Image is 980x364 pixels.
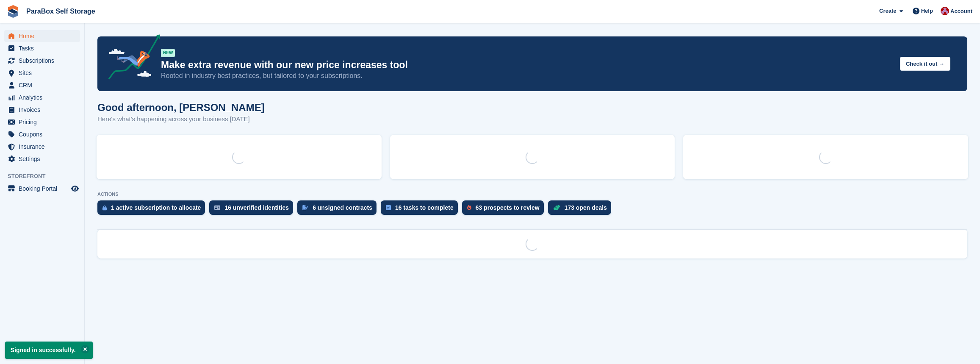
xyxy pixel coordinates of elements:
[4,183,80,195] a: menu
[4,67,80,79] a: menu
[4,128,80,140] a: menu
[19,55,69,67] span: Subscriptions
[4,141,80,153] a: menu
[565,204,607,211] div: 173 open deals
[879,7,896,15] span: Create
[161,71,893,81] p: Rooted in industry best practices, but tailored to your subscriptions.
[23,4,99,18] a: ParaBox Self Storage
[7,5,19,18] img: stora-icon-8386f47178a22dfd0bd8f6a31ec36ba5ce8667c1dd55bd0f319d3a0aa187defe.svg
[462,200,548,219] a: 63 prospects to review
[4,92,80,103] a: menu
[313,204,372,211] div: 6 unsigned contracts
[224,204,289,211] div: 16 unverified identities
[97,200,209,219] a: 1 active subscription to allocate
[381,200,462,219] a: 16 tasks to complete
[476,204,540,211] div: 63 prospects to review
[19,116,69,128] span: Pricing
[19,128,69,140] span: Coupons
[102,205,107,211] img: active_subscription_to_allocate_icon-d502201f5373d7db506a760aba3b589e785aa758c864c3986d89f69b8ff3...
[302,205,308,210] img: contract_signature_icon-13c848040528278c33f63329250d36e43548de30e8caae1d1a13099fd9432cc5.svg
[111,204,201,211] div: 1 active subscription to allocate
[19,183,69,195] span: Booking Portal
[4,55,80,67] a: menu
[161,59,893,71] p: Make extra revenue with our new price increases tool
[209,200,297,219] a: 16 unverified identities
[19,42,69,54] span: Tasks
[467,205,471,210] img: prospect-51fa495bee0391a8d652442698ab0144808aea92771e9ea1ae160a38d050c398.svg
[921,7,933,15] span: Help
[19,79,69,91] span: CRM
[19,153,69,165] span: Settings
[548,200,615,219] a: 173 open deals
[4,116,80,128] a: menu
[4,42,80,54] a: menu
[386,205,391,210] img: task-75834270c22a3079a89374b754ae025e5fb1db73e45f91037f5363f120a921f8.svg
[97,102,265,113] h1: Good afternoon, [PERSON_NAME]
[19,104,69,116] span: Invoices
[97,192,967,197] p: ACTIONS
[4,104,80,116] a: menu
[70,183,80,194] a: Preview store
[19,141,69,153] span: Insurance
[297,200,381,219] a: 6 unsigned contracts
[19,30,69,42] span: Home
[4,153,80,165] a: menu
[395,204,454,211] div: 16 tasks to complete
[553,205,560,211] img: deal-1b604bf984904fb50ccaf53a9ad4b4a5d6e5aea283cecdc64d6e3604feb123c2.svg
[4,79,80,91] a: menu
[4,30,80,42] a: menu
[941,7,949,15] img: Yan Grandjean
[5,342,93,359] p: Signed in successfully.
[19,67,69,79] span: Sites
[214,205,220,210] img: verify_identity-adf6edd0f0f0b5bbfe63781bf79b02c33cf7c696d77639b501bdc392416b5a36.svg
[19,92,69,103] span: Analytics
[97,114,265,124] p: Here's what's happening across your business [DATE]
[8,172,84,181] span: Storefront
[900,57,950,71] button: Check it out →
[101,34,161,83] img: price-adjustments-announcement-icon-8257ccfd72463d97f412b2fc003d46551f7dbcb40ab6d574587a9cd5c0d94...
[161,49,175,57] div: NEW
[950,7,972,16] span: Account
